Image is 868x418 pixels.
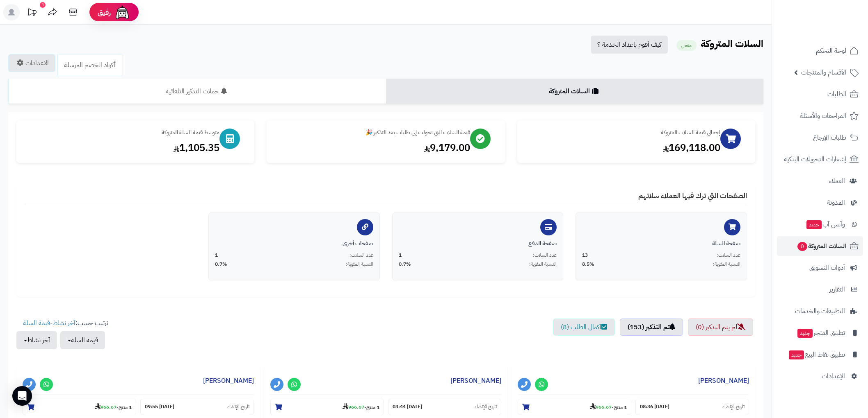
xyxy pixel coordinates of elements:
[797,242,808,251] span: 0
[722,403,745,410] small: تاريخ الإنشاء
[16,331,57,349] button: آخر نشاط
[777,258,863,278] a: أدوات التسويق
[777,149,863,169] a: إشعارات التحويلات البنكية
[777,280,863,299] a: التقارير
[829,284,845,295] span: التقارير
[806,219,845,230] span: وآتس آب
[450,376,501,386] a: [PERSON_NAME]
[797,240,846,252] span: السلات المتروكة
[8,54,55,72] a: الاعدادات
[57,54,122,76] a: أكواد الخصم المرسلة
[393,403,422,410] strong: [DATE] 03:44
[809,262,845,273] span: أدوات التسويق
[533,252,557,259] span: عدد السلات:
[275,129,470,137] div: قيمة السلات التي تحولت إلى طلبات بعد التذكير 🎉
[22,4,42,23] a: تحديثات المنصة
[777,128,863,147] a: طلبات الإرجاع
[777,41,863,61] a: لوحة التحكم
[343,403,364,411] strong: 966.67
[701,36,763,51] b: السلات المتروكة
[23,399,136,415] section: 1 منتج-966.67
[777,366,863,386] a: الإعدادات
[591,36,668,54] a: كيف أقوم باعداد الخدمة ؟
[827,88,846,100] span: الطلبات
[676,40,697,51] small: مفعل
[203,376,254,386] a: [PERSON_NAME]
[95,403,132,411] small: -
[777,236,863,256] a: السلات المتروكة0
[777,215,863,234] a: وآتس آبجديد
[806,220,822,229] span: جديد
[215,252,218,259] span: 1
[816,45,846,56] span: لوحة التحكم
[215,240,373,248] div: صفحات أخرى
[812,18,860,36] img: logo-2.png
[270,399,384,415] section: 1 منتج-966.67
[797,329,813,338] span: جديد
[8,79,386,104] a: حملات التذكير التلقائية
[346,261,373,268] span: النسبة المئوية:
[640,403,669,410] strong: [DATE] 08:36
[717,252,740,259] span: عدد السلات:
[98,7,111,17] span: رفيق
[797,327,845,339] span: تطبيق المتجر
[777,323,863,343] a: تطبيق المتجرجديد
[789,350,804,359] span: جديد
[529,261,557,268] span: النسبة المئوية:
[25,141,219,155] div: 1,105.35
[795,305,845,317] span: التطبيقات والخدمات
[688,319,753,336] a: لم يتم التذكير (0)
[399,252,402,259] span: 1
[777,84,863,104] a: الطلبات
[343,403,379,411] small: -
[582,252,588,259] span: 13
[349,252,373,259] span: عدد السلات:
[366,403,379,411] strong: 1 منتج
[399,240,557,248] div: صفحة الدفع
[614,403,627,411] strong: 1 منتج
[777,301,863,321] a: التطبيقات والخدمات
[475,403,497,410] small: تاريخ الإنشاء
[777,193,863,212] a: المدونة
[25,129,219,137] div: متوسط قيمة السلة المتروكة
[227,403,249,410] small: تاريخ الإنشاء
[777,106,863,126] a: المراجعات والأسئلة
[777,171,863,191] a: العملاء
[800,110,846,122] span: المراجعات والأسئلة
[145,403,174,410] strong: [DATE] 09:55
[582,240,740,248] div: صفحة السلة
[590,403,612,411] strong: 966.67
[813,132,846,143] span: طلبات الإرجاع
[822,371,845,382] span: الإعدادات
[829,175,845,187] span: العملاء
[788,349,845,360] span: تطبيق نقاط البيع
[23,318,50,328] a: قيمة السلة
[60,331,105,349] button: قيمة السلة
[40,2,46,8] div: 1
[12,386,32,406] div: Open Intercom Messenger
[114,4,130,20] img: ai-face.png
[827,197,845,208] span: المدونة
[590,403,627,411] small: -
[801,67,846,78] span: الأقسام والمنتجات
[582,261,594,268] span: 8.5%
[119,403,132,411] strong: 1 منتج
[25,192,747,204] h4: الصفحات التي ترك فيها العملاء سلاتهم
[784,154,846,165] span: إشعارات التحويلات البنكية
[95,403,116,411] strong: 966.67
[16,319,108,349] ul: ترتيب حسب: -
[518,399,631,415] section: 1 منتج-966.67
[386,79,764,104] a: السلات المتروكة
[620,319,683,336] a: تم التذكير (153)
[698,376,749,386] a: [PERSON_NAME]
[215,261,227,268] span: 0.7%
[525,141,720,155] div: 169,118.00
[713,261,740,268] span: النسبة المئوية:
[399,261,411,268] span: 0.7%
[275,141,470,155] div: 9,179.00
[53,318,75,328] a: آخر نشاط
[777,345,863,364] a: تطبيق نقاط البيعجديد
[553,319,615,336] a: اكمال الطلب (8)
[525,129,720,137] div: إجمالي قيمة السلات المتروكة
